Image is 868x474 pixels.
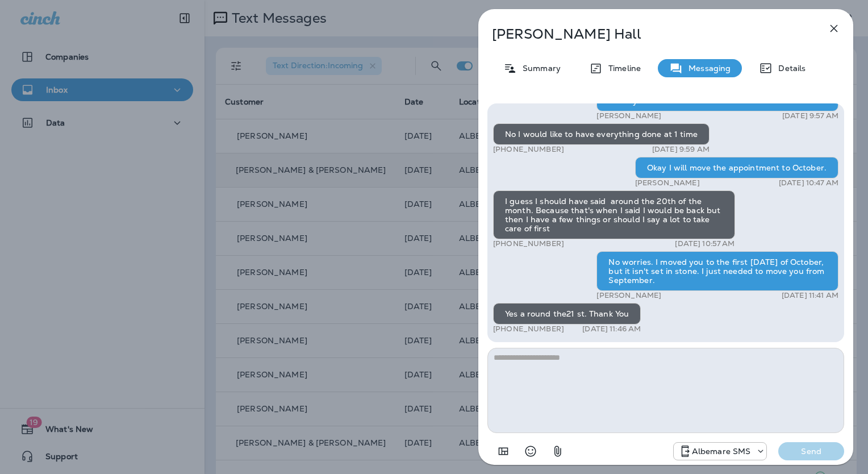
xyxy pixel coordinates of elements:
[652,145,710,154] p: [DATE] 9:59 AM
[492,440,515,463] button: Add in a premade template
[582,325,641,334] p: [DATE] 11:46 AM
[492,26,802,42] p: [PERSON_NAME] Hall
[493,190,735,239] div: I guess I should have said around the 20th of the month. Because that's when I said I would be ba...
[782,291,838,300] p: [DATE] 11:41 AM
[596,291,661,300] p: [PERSON_NAME]
[493,239,564,248] p: [PHONE_NUMBER]
[519,440,542,463] button: Select an emoji
[635,157,838,178] div: Okay I will move the appointment to October.
[517,64,561,73] p: Summary
[635,178,700,188] p: [PERSON_NAME]
[493,325,564,334] p: [PHONE_NUMBER]
[493,145,564,154] p: [PHONE_NUMBER]
[493,123,710,145] div: No I would like to have everything done at 1 time
[596,251,838,291] div: No worries. I moved you to the first [DATE] of October, but it isn't set in stone. I just needed ...
[782,111,838,120] p: [DATE] 9:57 AM
[773,64,806,73] p: Details
[692,447,751,456] p: Albemare SMS
[683,64,731,73] p: Messaging
[493,303,641,325] div: Yes a round the21 st. Thank You
[596,111,661,120] p: [PERSON_NAME]
[674,444,767,458] div: +1 (252) 600-3555
[603,64,641,73] p: Timeline
[779,178,838,188] p: [DATE] 10:47 AM
[675,239,735,248] p: [DATE] 10:57 AM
